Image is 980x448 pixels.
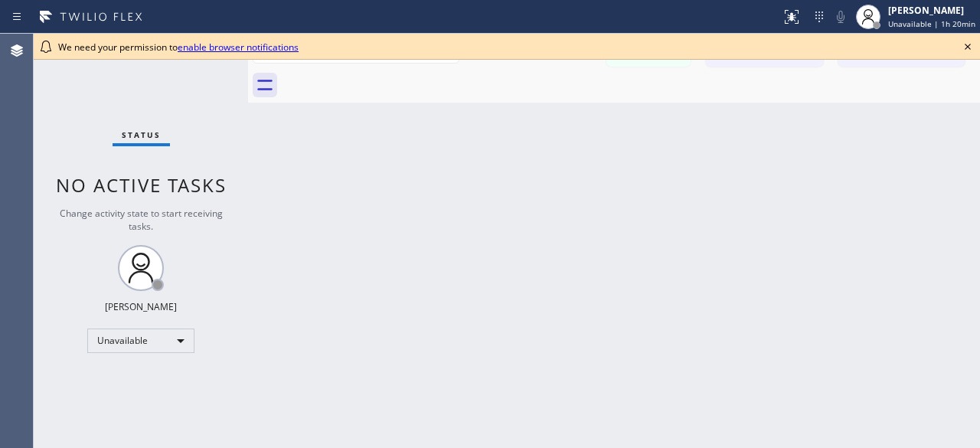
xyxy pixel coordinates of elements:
[105,300,177,313] div: [PERSON_NAME]
[178,41,299,54] a: enable browser notifications
[888,18,975,29] span: Unavailable | 1h 20min
[888,4,975,17] div: [PERSON_NAME]
[830,6,851,28] button: Mute
[122,129,161,140] span: Status
[56,172,227,198] span: No active tasks
[58,41,299,54] span: We need your permission to
[87,329,194,353] div: Unavailable
[60,207,223,233] span: Change activity state to start receiving tasks.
